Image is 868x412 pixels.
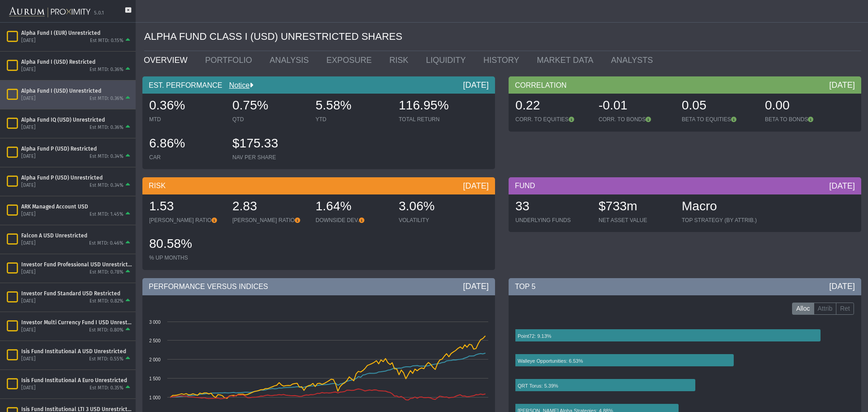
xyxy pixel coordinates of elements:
div: BETA TO BONDS [765,116,839,123]
div: [DATE] [829,80,855,90]
div: CORR. TO EQUITIES [515,116,590,123]
div: ARK Managed Account USD [21,203,132,210]
text: 3 000 [149,320,160,325]
div: [PERSON_NAME] RATIO [149,217,223,224]
div: BETA TO EQUITIES [682,116,756,123]
text: 1 000 [149,395,160,400]
div: Est MTD: 0.36% [90,124,123,131]
div: [DATE] [21,385,36,392]
label: Attrib [814,303,837,315]
div: Est MTD: 0.15% [90,38,123,44]
div: NAV PER SHARE [232,154,307,161]
div: Macro [682,198,757,217]
div: -0.01 [599,97,673,116]
div: Alpha Fund I (EUR) Unrestricted [21,29,132,37]
div: MTD [149,116,223,123]
div: NET ASSET VALUE [599,217,673,224]
div: UNDERLYING FUNDS [515,217,590,224]
img: Aurum-Proximity%20white.svg [9,2,90,22]
span: 0.22 [515,98,540,112]
div: [DATE] [21,356,36,363]
div: Est MTD: 0.78% [90,269,123,276]
label: Ret [836,303,854,315]
div: Est MTD: 0.34% [90,153,123,160]
div: 0.05 [682,97,756,116]
div: % UP MONTHS [149,254,223,261]
div: [DATE] [463,281,489,292]
div: YTD [316,116,390,123]
div: 6.86% [149,135,223,154]
div: Est MTD: 0.46% [89,240,123,247]
div: Investor Fund Professional USD Unrestricted [21,261,132,268]
a: PORTFOLIO [198,51,263,69]
div: CORR. TO BONDS [599,116,673,123]
div: Est MTD: 1.45% [90,211,123,218]
div: [DATE] [21,211,36,218]
div: [DATE] [21,182,36,189]
a: ANALYSIS [263,51,320,69]
a: OVERVIEW [137,51,198,69]
div: CORRELATION [509,76,861,94]
div: CAR [149,154,223,161]
text: 2 000 [149,357,160,362]
div: Alpha Fund P (USD) Restricted [21,145,132,152]
div: DOWNSIDE DEV. [316,217,390,224]
a: RISK [382,51,419,69]
div: [DATE] [21,66,36,73]
div: 1.53 [149,198,223,217]
div: 5.58% [316,97,390,116]
div: [DATE] [829,281,855,292]
div: 0.00 [765,97,839,116]
div: EST. PERFORMANCE [142,76,495,94]
div: TOTAL RETURN [399,116,473,123]
div: RISK [142,177,495,194]
div: Alpha Fund I (USD) Restricted [21,58,132,66]
a: EXPOSURE [320,51,382,69]
div: 5.0.1 [94,10,104,17]
div: $175.33 [232,135,307,154]
div: Est MTD: 0.36% [90,95,123,102]
span: 0.75% [232,98,268,112]
a: MARKET DATA [530,51,604,69]
div: [DATE] [21,240,36,247]
a: Notice [222,81,250,89]
div: TOP 5 [509,278,861,295]
div: Alpha Fund P (USD) Unrestricted [21,174,132,181]
div: 80.58% [149,235,223,254]
div: VOLATILITY [399,217,473,224]
a: ANALYSTS [604,51,664,69]
div: 1.64% [316,198,390,217]
div: Est MTD: 0.55% [89,356,123,363]
div: FUND [509,177,861,194]
div: [DATE] [21,38,36,44]
a: HISTORY [476,51,530,69]
text: Point72: 9.13% [518,333,552,339]
div: $733m [599,198,673,217]
div: Investor Multi Currency Fund I USD Unrestricted [21,319,132,326]
div: [DATE] [21,153,36,160]
div: [DATE] [21,327,36,334]
div: Est MTD: 0.35% [90,385,123,392]
div: [DATE] [21,298,36,305]
div: Est MTD: 0.36% [90,66,123,73]
div: Est MTD: 0.34% [90,182,123,189]
div: [PERSON_NAME] RATIO [232,217,307,224]
div: [DATE] [829,180,855,191]
div: PERFORMANCE VERSUS INDICES [142,278,495,295]
div: Isis Fund Institutional A Euro Unrestricted [21,377,132,384]
div: TOP STRATEGY (BY ATTRIB.) [682,217,757,224]
text: 1 500 [149,376,160,381]
a: LIQUIDITY [419,51,476,69]
div: 2.83 [232,198,307,217]
div: [DATE] [21,124,36,131]
div: [DATE] [463,180,489,191]
div: QTD [232,116,307,123]
div: Falcon A USD Unrestricted [21,232,132,239]
div: ALPHA FUND CLASS I (USD) UNRESTRICTED SHARES [144,23,861,51]
span: 0.36% [149,98,185,112]
div: Alpha Fund IQ (USD) Unrestricted [21,116,132,123]
label: Alloc [792,303,814,315]
div: [DATE] [21,95,36,102]
text: 2 500 [149,338,160,343]
div: 33 [515,198,590,217]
